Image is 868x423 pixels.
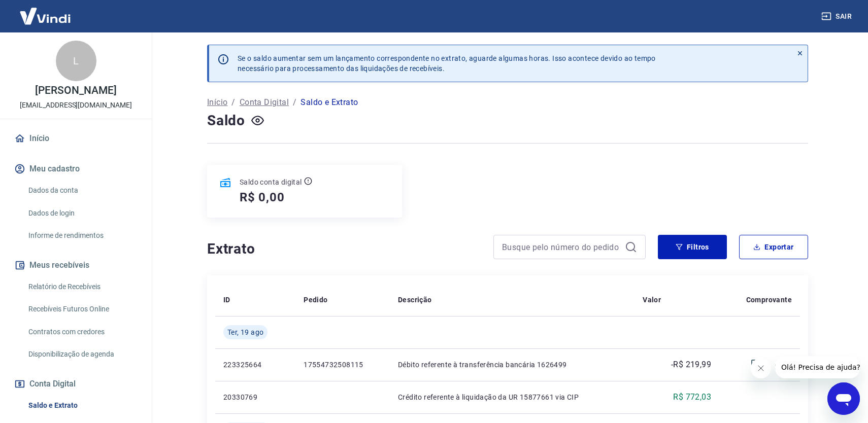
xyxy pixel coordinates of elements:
iframe: Botão para abrir a janela de mensagens [827,382,860,415]
h4: Saldo [207,111,245,131]
p: Valor [643,295,661,305]
a: Saldo e Extrato [24,395,140,416]
p: -R$ 219,99 [671,359,711,371]
p: Descrição [398,295,432,305]
p: Se o saldo aumentar sem um lançamento correspondente no extrato, aguarde algumas horas. Isso acon... [238,53,656,74]
h4: Extrato [207,239,481,259]
p: R$ 772,03 [673,391,711,403]
button: Filtros [658,235,727,259]
a: Conta Digital [240,96,289,109]
p: / [293,96,296,109]
button: Sair [819,7,856,26]
iframe: Mensagem da empresa [775,356,860,378]
button: Meus recebíveis [12,254,140,276]
p: 223325664 [223,360,287,370]
p: Débito referente à transferência bancária 1626499 [398,360,626,370]
a: Disponibilização de agenda [24,344,140,365]
span: Download [767,352,792,377]
div: L [56,41,96,81]
p: [PERSON_NAME] [35,85,116,96]
span: Visualizar [743,352,767,377]
a: Contratos com credores [24,322,140,342]
button: Exportar [739,235,808,259]
p: Pedido [304,295,327,305]
a: Relatório de Recebíveis [24,276,140,297]
input: Busque pelo número do pedido [502,239,621,255]
p: 20330769 [223,392,287,402]
a: Recebíveis Futuros Online [24,299,140,320]
p: Saldo e Extrato [301,96,358,109]
a: Dados da conta [24,180,140,201]
button: Conta Digital [12,373,140,395]
a: Início [12,127,140,150]
p: ID [223,295,230,305]
button: Meu cadastro [12,158,140,180]
a: Início [207,96,227,109]
span: Olá! Precisa de ajuda? [6,7,85,15]
p: 17554732508115 [304,360,382,370]
p: Crédito referente à liquidação da UR 15877661 via CIP [398,392,626,402]
p: Saldo conta digital [240,177,302,187]
a: Dados de login [24,203,140,224]
img: Vindi [12,1,78,31]
p: Comprovante [746,295,792,305]
a: Informe de rendimentos [24,225,140,246]
span: Ter, 19 ago [227,327,263,337]
p: [EMAIL_ADDRESS][DOMAIN_NAME] [20,100,132,111]
iframe: Fechar mensagem [751,358,771,378]
p: / [231,96,235,109]
h5: R$ 0,00 [240,189,285,205]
